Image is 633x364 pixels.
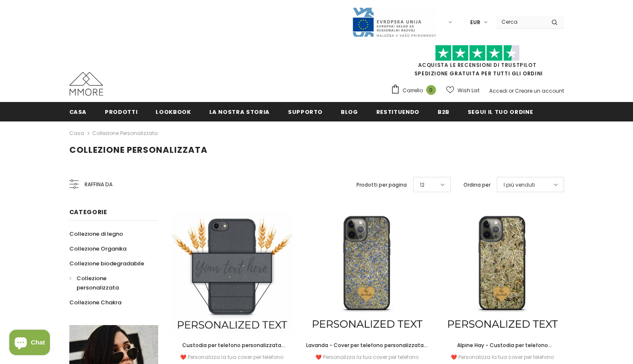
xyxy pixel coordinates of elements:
[446,83,480,98] a: Wish List
[435,45,520,61] img: Fidati di Pilot Stars
[306,341,428,350] a: Lavanda - Cover per telefono personalizzata - Regalo personalizzato
[69,108,87,116] span: Casa
[463,181,491,189] label: Ordina per
[85,180,112,189] span: Raffina da
[69,128,84,138] a: Casa
[77,274,119,292] span: Collezione personalizzata
[468,102,533,121] a: Segui il tuo ordine
[341,108,358,116] span: Blog
[418,61,537,69] a: Acquista le recensioni di TrustPilot
[403,86,423,95] span: Carrello
[470,18,480,27] span: EUR
[509,87,514,94] span: or
[69,298,121,306] span: Collezione Chakra
[489,87,507,94] a: Accedi
[458,86,480,95] span: Wish List
[69,245,126,253] span: Collezione Organika
[105,102,137,121] a: Prodotti
[288,102,323,121] a: supporto
[468,108,533,116] span: Segui il tuo ordine
[209,108,270,116] span: La nostra storia
[69,72,103,96] img: Casi MMORE
[69,226,123,241] a: Collezione di legno
[69,259,144,267] span: Collezione biodegradabile
[92,130,158,137] a: Collezione personalizzata
[209,102,270,121] a: La nostra storia
[376,108,419,116] span: Restituendo
[515,87,564,94] a: Creare un account
[451,342,554,358] span: Alpine Hay - Custodia per telefono personalizzata - Regalo personalizzato
[156,102,191,121] a: Lookbook
[352,7,436,38] img: Javni Razpis
[438,108,449,116] span: B2B
[376,102,419,121] a: Restituendo
[171,341,293,350] a: Custodia per telefono personalizzata biodegradabile - nera
[352,18,436,25] a: Javni Razpis
[69,256,144,271] a: Collezione biodegradabile
[69,102,87,121] a: Casa
[441,341,564,350] a: Alpine Hay - Custodia per telefono personalizzata - Regalo personalizzato
[156,108,191,116] span: Lookbook
[105,108,137,116] span: Prodotti
[391,49,564,77] span: SPEDIZIONE GRATUITA PER TUTTI GLI ORDINI
[69,144,208,156] span: Collezione personalizzata
[341,102,358,121] a: Blog
[182,342,285,358] span: Custodia per telefono personalizzata biodegradabile - nera
[7,330,52,357] inbox-online-store-chat: Shopify online store chat
[426,85,436,95] span: 0
[69,208,107,216] span: Categorie
[69,295,121,310] a: Collezione Chakra
[496,16,545,28] input: Search Site
[420,181,425,189] span: 12
[391,84,440,97] a: Carrello 0
[438,102,449,121] a: B2B
[69,241,126,256] a: Collezione Organika
[69,230,123,238] span: Collezione di legno
[288,108,323,116] span: supporto
[356,181,407,189] label: Prodotti per pagina
[69,271,149,295] a: Collezione personalizzata
[504,181,535,189] span: I più venduti
[306,342,428,358] span: Lavanda - Cover per telefono personalizzata - Regalo personalizzato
